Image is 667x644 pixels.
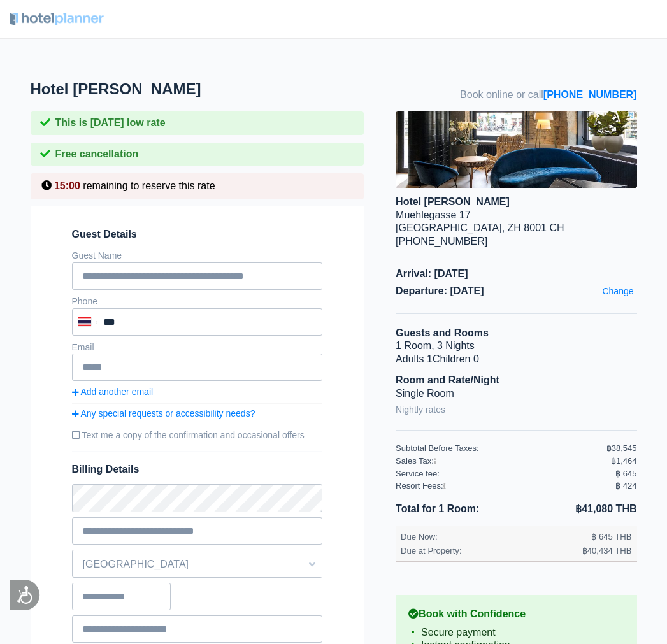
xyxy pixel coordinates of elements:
b: Guests and Rooms [396,327,489,338]
span: Book online or call [460,89,636,102]
div: Due at Property: [401,545,582,556]
div: Service fee: [396,469,606,480]
div: ฿1,464 [611,456,637,467]
b: Room and Rate/Night [396,375,499,385]
div: ฿ 424 [615,481,636,492]
div: Subtotal Before Taxes: [396,443,606,454]
span: 8001 [524,222,547,233]
li: 1 Room, 3 Nights [396,340,636,353]
li: ฿41,080 THB [516,500,636,519]
a: Add another email [72,386,323,397]
span: Billing Details [72,463,323,476]
a: Any special requests or accessibility needs? [72,408,323,419]
li: Secure payment [408,626,624,639]
span: Arrival: [DATE] [396,268,636,281]
label: Guest Name [72,250,122,261]
div: Free cancellation [31,143,364,166]
div: Sales Tax: [396,456,606,467]
b: Book with Confidence [408,608,624,621]
div: Hotel [PERSON_NAME] [396,196,636,209]
span: ZH [508,222,521,233]
span: [GEOGRAPHIC_DATA], [396,222,505,233]
div: ฿ 645 [615,469,636,480]
div: Thailand (ไทย): +66 [73,310,100,334]
div: This is [DATE] low rate [31,111,364,135]
label: Phone [72,296,97,306]
span: [GEOGRAPHIC_DATA] [73,554,322,575]
h1: Hotel [PERSON_NAME] [31,80,427,99]
label: Email [72,342,94,352]
a: Nightly rates [396,401,445,419]
span: 15:00 [54,180,80,191]
li: Single Room [396,387,636,401]
label: Text me a copy of the confirmation and occasional offers [72,424,323,446]
span: remaining to reserve this rate [83,180,215,191]
div: [PHONE_NUMBER] [396,235,636,248]
a: [PHONE_NUMBER] [543,89,637,100]
a: Change [599,282,636,300]
img: hotel image [396,111,636,188]
div: Due Now: [401,531,582,542]
span: Children 0 [433,354,479,364]
span: Guest Details [72,228,323,241]
div: Resort Fees: [396,481,606,492]
div: ฿40,434 THB [582,545,632,556]
div: Muehlegasse 17 [396,209,636,222]
li: Adults 1 [396,353,636,366]
div: ฿ 645 THB [591,531,631,542]
li: Total for 1 Room: [396,500,516,519]
span: Departure: [DATE] [396,285,636,298]
span: CH [549,222,564,233]
div: ฿38,545 [606,443,637,454]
